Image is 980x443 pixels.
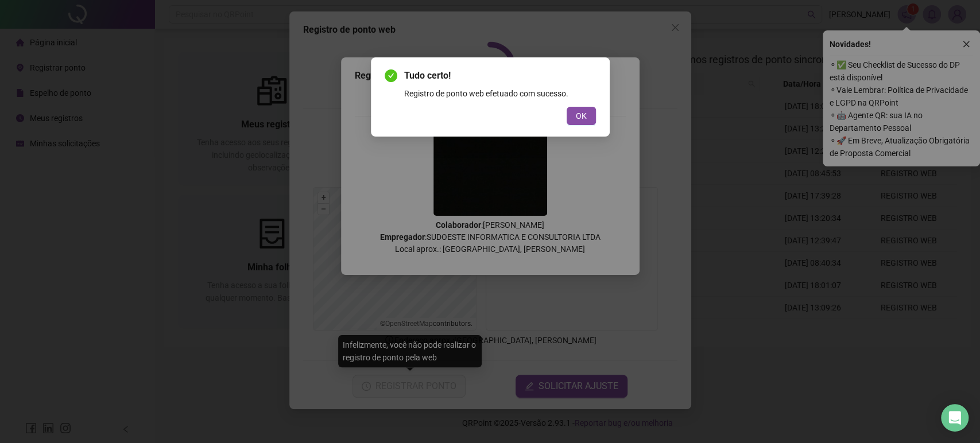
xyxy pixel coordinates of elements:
[567,107,596,125] button: OK
[576,110,587,122] span: OK
[404,87,596,100] div: Registro de ponto web efetuado com sucesso.
[385,69,397,82] span: check-circle
[404,69,596,83] span: Tudo certo!
[941,404,969,432] div: Open Intercom Messenger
